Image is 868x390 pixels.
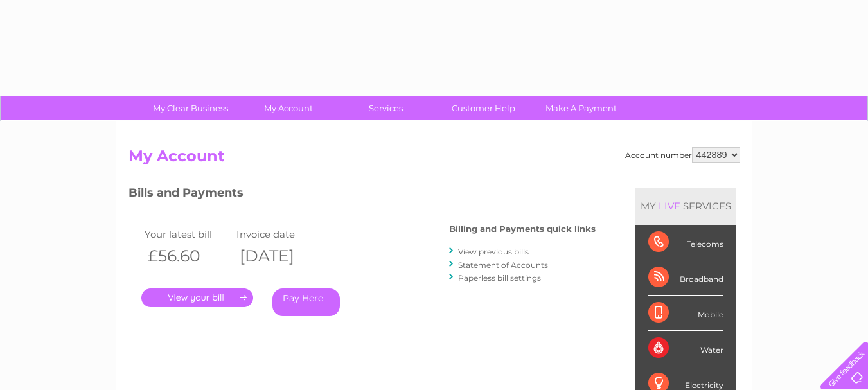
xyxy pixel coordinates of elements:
a: . [141,288,253,307]
td: Invoice date [233,226,326,243]
a: Paperless bill settings [458,273,541,283]
div: Mobile [648,296,723,331]
a: My Account [235,96,341,120]
td: Your latest bill [141,226,234,243]
div: Account number [625,147,740,163]
h4: Billing and Payments quick links [449,224,596,234]
th: [DATE] [233,243,326,269]
a: My Clear Business [137,96,244,120]
a: Customer Help [430,96,536,120]
a: Services [333,96,439,120]
h2: My Account [128,147,740,172]
div: MY SERVICES [635,188,736,224]
a: Statement of Accounts [458,260,548,270]
h3: Bills and Payments [128,184,596,206]
th: £56.60 [141,243,234,269]
div: LIVE [656,200,683,212]
div: Broadband [648,260,723,296]
div: Water [648,331,723,366]
a: Make A Payment [528,96,634,120]
a: View previous bills [458,247,529,256]
a: Pay Here [272,288,340,316]
div: Telecoms [648,225,723,260]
